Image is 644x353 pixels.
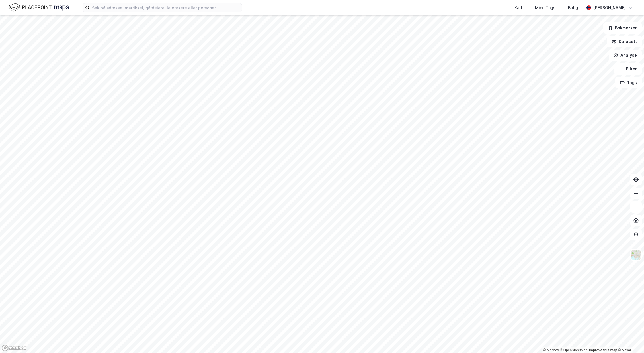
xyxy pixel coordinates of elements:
button: Tags [615,77,642,88]
a: OpenStreetMap [560,348,588,352]
a: Improve this map [589,348,617,352]
div: Bolig [568,4,578,11]
img: Z [631,249,641,260]
a: Mapbox homepage [2,345,27,351]
button: Analyse [609,50,642,61]
div: Mine Tags [535,4,555,11]
div: Kart [514,4,522,11]
img: logo.f888ab2527a4732fd821a326f86c7f29.svg [9,3,69,13]
div: [PERSON_NAME] [593,4,626,11]
div: Kontrollprogram for chat [616,326,644,353]
button: Bokmerker [603,22,642,34]
button: Datasett [607,36,642,47]
iframe: Chat Widget [616,326,644,353]
input: Søk på adresse, matrikkel, gårdeiere, leietakere eller personer [90,3,242,12]
button: Filter [614,63,642,75]
a: Mapbox [543,348,559,352]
